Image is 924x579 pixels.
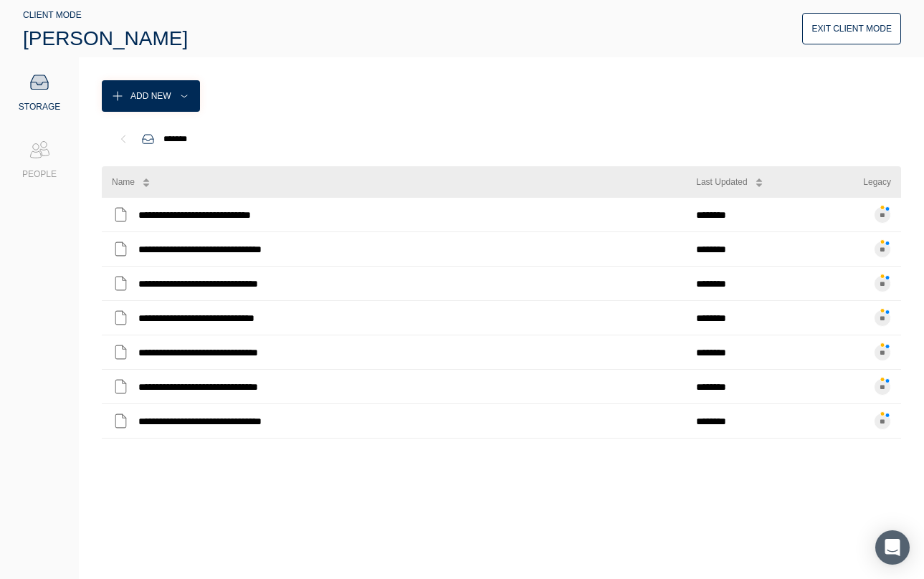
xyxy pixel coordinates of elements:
[23,10,82,20] span: CLIENT MODE
[802,13,901,44] button: Exit Client Mode
[863,175,891,189] div: Legacy
[22,167,57,181] div: PEOPLE
[696,175,747,189] div: Last Updated
[23,27,188,50] span: [PERSON_NAME]
[130,89,171,103] div: Add New
[102,80,200,112] button: Add New
[19,100,60,114] div: STORAGE
[112,175,135,189] div: Name
[875,530,910,565] div: Open Intercom Messenger
[811,21,892,36] div: Exit Client Mode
